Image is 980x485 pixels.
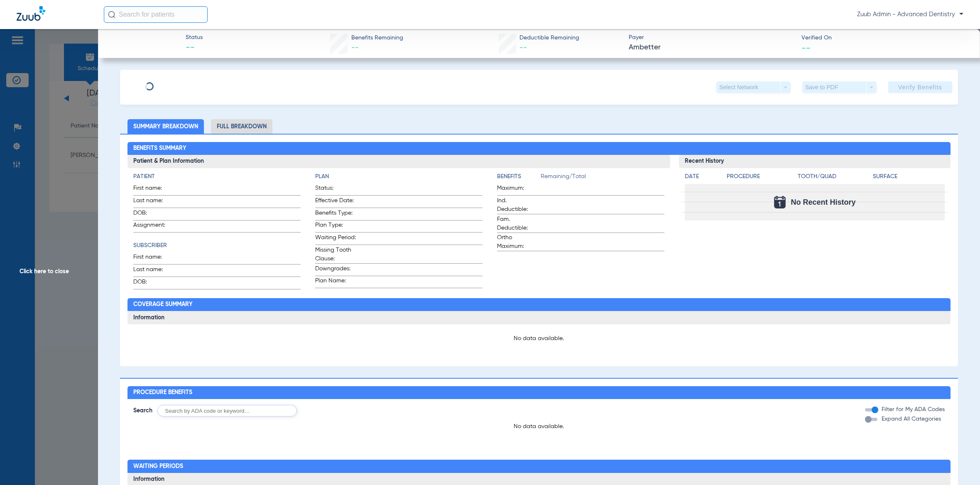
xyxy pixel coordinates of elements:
h4: Surface [873,172,945,181]
span: Status [186,33,203,42]
span: DOB: [133,209,174,220]
app-breakdown-title: Procedure [727,172,795,184]
span: -- [186,42,203,54]
p: No data available. [127,422,951,431]
input: Search by ADA code or keyword… [157,405,297,416]
span: Waiting Period: [315,233,356,245]
span: First name: [133,253,174,264]
img: Search Icon [108,11,115,18]
h4: Tooth/Quad [798,172,870,181]
h2: Benefits Summary [127,142,951,155]
span: Ambetter [629,42,794,53]
h2: Waiting Periods [127,460,951,473]
span: Ortho Maximum: [497,233,538,251]
h4: Date [685,172,720,181]
span: Search [133,407,152,415]
span: Downgrades: [315,265,356,276]
span: Expand All Categories [882,416,941,422]
h4: Benefits [497,172,541,181]
app-breakdown-title: Tooth/Quad [798,172,870,184]
span: Status: [315,184,356,195]
span: First name: [133,184,174,195]
h2: Coverage Summary [127,298,951,311]
h4: Procedure [727,172,795,181]
span: Last name: [133,265,174,277]
h3: Patient & Plan Information [127,155,671,168]
li: Full Breakdown [211,119,272,134]
app-breakdown-title: Benefits [497,172,541,184]
h3: Recent History [679,155,951,168]
img: Zuub Logo [17,6,45,21]
span: Benefits Type: [315,209,356,220]
h4: Plan [315,172,483,181]
span: Payer [629,33,794,42]
h3: Information [127,311,951,324]
img: Calendar [774,196,786,208]
span: Benefits Remaining [351,34,403,42]
span: Deductible Remaining [519,34,579,42]
span: Last name: [133,196,174,208]
span: Maximum: [497,184,538,195]
label: Filter for My ADA Codes [880,405,945,414]
app-breakdown-title: Surface [873,172,945,184]
span: Plan Name: [315,277,356,288]
span: DOB: [133,278,174,289]
h4: Patient [133,172,301,181]
h4: Subscriber [133,241,301,250]
input: Search for patients [104,6,208,23]
app-breakdown-title: Date [685,172,720,184]
span: No Recent History [791,198,855,206]
span: Missing Tooth Clause: [315,246,356,263]
li: Summary Breakdown [127,119,204,134]
p: No data available. [133,334,945,343]
span: Ind. Deductible: [497,196,538,214]
span: Assignment: [133,221,174,232]
h2: Procedure Benefits [127,386,951,399]
span: Fam. Deductible: [497,215,538,233]
span: Remaining/Total [541,172,664,184]
span: -- [351,44,359,51]
span: Plan Type: [315,221,356,232]
span: Zuub Admin - Advanced Dentistry [857,10,963,19]
span: Verified On [801,34,967,42]
span: -- [801,43,811,52]
span: Effective Date: [315,196,356,208]
span: -- [519,44,527,51]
